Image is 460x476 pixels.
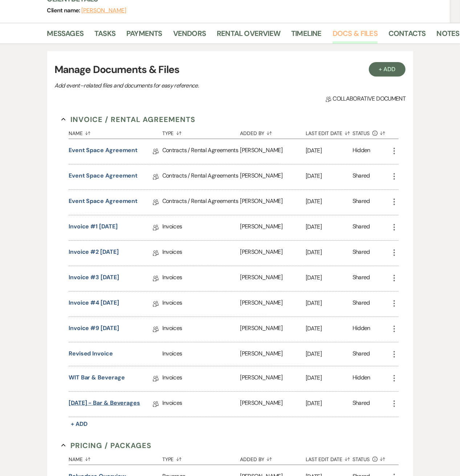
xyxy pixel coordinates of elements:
h3: Manage Documents & Files [54,62,406,77]
button: Pricing / Packages [61,440,151,451]
div: Invoices [162,366,240,391]
div: Shared [353,399,370,410]
a: [DATE] - Bar & Beverages [69,399,140,410]
a: Docs & Files [333,28,378,44]
button: Type [162,125,240,139]
a: Messages [47,28,84,44]
div: Contracts / Rental Agreements [162,139,240,164]
p: [DATE] [306,146,353,155]
div: [PERSON_NAME] [240,139,306,164]
button: Revised Invoice [69,349,113,358]
p: Add event–related files and documents for easy reference. [54,81,309,90]
div: Contracts / Rental Agreements [162,164,240,190]
a: Invoice #3 [DATE] [69,273,119,284]
button: Status [353,125,390,139]
span: Status [353,457,370,462]
p: [DATE] [306,171,353,181]
a: Timeline [291,28,322,44]
p: [DATE] [306,399,353,408]
div: Invoices [162,241,240,266]
button: [PERSON_NAME] [81,8,126,13]
button: Name [69,125,162,139]
button: Last Edit Date [306,451,353,465]
button: Invoice / Rental Agreements [61,114,195,125]
div: Invoices [162,392,240,417]
div: [PERSON_NAME] [240,392,306,417]
p: [DATE] [306,373,353,383]
a: Invoice #4 [DATE] [69,298,119,310]
div: Shared [353,273,370,284]
div: Shared [353,298,370,310]
div: [PERSON_NAME] [240,190,306,215]
button: Name [69,451,162,465]
div: Shared [353,248,370,259]
div: [PERSON_NAME] [240,342,306,366]
div: Shared [353,197,370,208]
a: Notes [437,28,460,44]
a: Payments [126,28,162,44]
button: Last Edit Date [306,125,353,139]
a: Vendors [173,28,206,44]
div: Hidden [353,373,370,385]
div: [PERSON_NAME] [240,317,306,342]
a: Event Space Agreement [69,171,138,183]
button: + Add [69,419,90,429]
button: Added By [240,125,306,139]
div: Invoices [162,215,240,240]
div: [PERSON_NAME] [240,215,306,240]
a: WIT Bar & Beverage [69,373,125,385]
p: [DATE] [306,197,353,206]
p: [DATE] [306,349,353,359]
div: Shared [353,222,370,233]
span: + Add [71,420,87,428]
button: Added By [240,451,306,465]
a: Tasks [94,28,115,44]
div: Invoices [162,266,240,291]
div: Hidden [353,324,370,335]
div: [PERSON_NAME] [240,292,306,317]
div: Invoices [162,317,240,342]
button: Status [353,451,390,465]
p: [DATE] [306,222,353,232]
div: Hidden [353,146,370,157]
p: [DATE] [306,273,353,282]
a: Event Space Agreement [69,146,138,157]
div: Shared [353,349,370,359]
a: Event Space Agreement [69,197,138,208]
a: Invoice #9 [DATE] [69,324,119,335]
div: [PERSON_NAME] [240,241,306,266]
div: Shared [353,171,370,183]
a: Invoice #1 [DATE] [69,222,118,233]
a: Invoice #2 [DATE] [69,248,119,259]
div: [PERSON_NAME] [240,366,306,391]
div: Contracts / Rental Agreements [162,190,240,215]
div: Invoices [162,342,240,366]
div: [PERSON_NAME] [240,164,306,190]
p: [DATE] [306,248,353,257]
a: Rental Overview [217,28,280,44]
div: Invoices [162,292,240,317]
span: Client name: [47,7,82,14]
div: [PERSON_NAME] [240,266,306,291]
span: Collaborative document [326,94,406,103]
button: Type [162,451,240,465]
span: Status [353,131,370,136]
a: Contacts [388,28,426,44]
p: [DATE] [306,324,353,333]
button: + Add [369,62,406,77]
p: [DATE] [306,298,353,308]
